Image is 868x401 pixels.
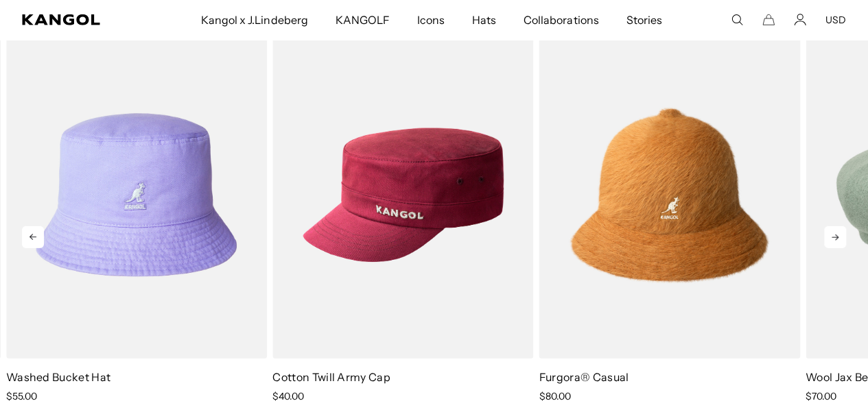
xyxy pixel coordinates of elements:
[794,14,806,26] a: Account
[272,370,390,384] a: Cotton Twill Army Cap
[731,14,743,26] summary: Search here
[539,370,629,384] a: Furgora® Casual
[6,32,267,359] img: Washed Bucket Hat
[539,32,800,359] img: Furgora® Casual
[272,32,533,359] img: Cotton Twill Army Cap
[762,14,775,26] button: Cart
[825,14,846,26] button: USD
[22,14,132,25] a: Kangol
[6,370,110,384] a: Washed Bucket Hat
